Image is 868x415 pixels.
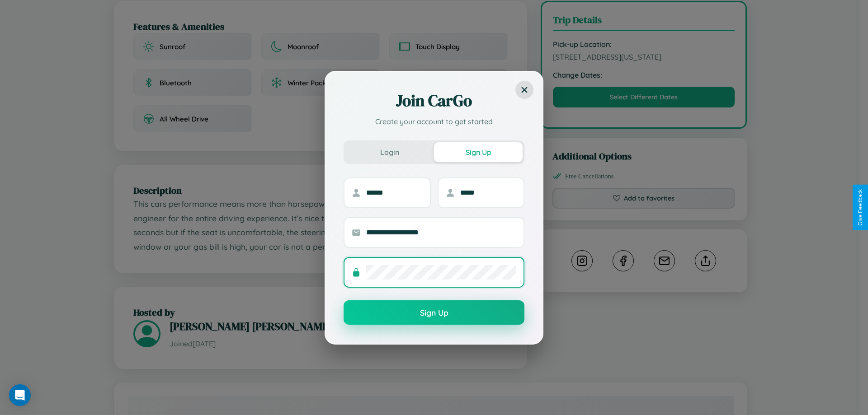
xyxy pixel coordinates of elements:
button: Sign Up [434,142,523,162]
h2: Join CarGo [344,90,524,112]
button: Login [345,142,434,162]
div: Give Feedback [857,189,863,226]
p: Create your account to get started [344,116,524,127]
button: Sign Up [344,300,524,325]
div: Open Intercom Messenger [9,384,31,406]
